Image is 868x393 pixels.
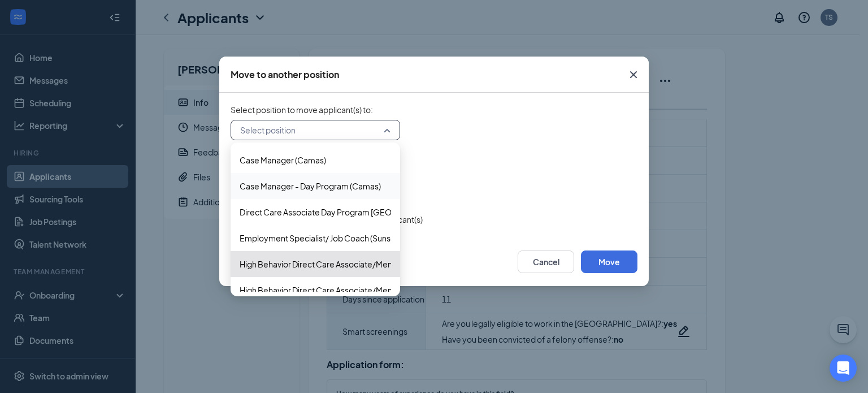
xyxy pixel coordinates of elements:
[518,251,574,273] button: Cancel
[231,104,637,115] span: Select position to move applicant(s) to :
[240,232,401,244] span: Employment Specialist/ Job Coach (Sunset)
[240,284,455,296] span: High Behavior Direct Care Associate/Mentor/CNA (Sunset)
[830,355,857,382] div: Open Intercom Messenger
[581,251,637,273] button: Move
[231,158,637,170] span: Select stage to move applicant(s) to :
[240,154,326,166] span: Case Manager (Camas)
[618,57,649,93] button: Close
[240,180,381,192] span: Case Manager - Day Program (Camas)
[240,258,455,270] span: High Behavior Direct Care Associate/Mentor/CNA (Camas)
[240,206,541,218] span: Direct Care Associate Day Program [GEOGRAPHIC_DATA] ([GEOGRAPHIC_DATA])
[231,68,339,81] div: Move to another position
[627,68,640,81] svg: Cross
